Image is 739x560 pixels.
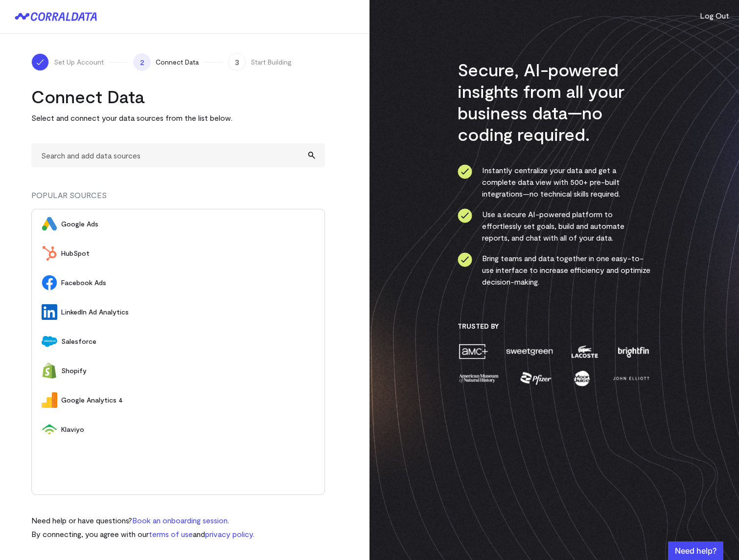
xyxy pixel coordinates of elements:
img: lacoste-7a6b0538.png [570,343,599,360]
img: Facebook Ads [42,275,57,291]
span: 3 [228,53,246,71]
h2: Connect Data [31,86,325,107]
span: 2 [133,53,151,71]
img: amnh-5afada46.png [458,370,500,387]
p: Need help or have questions? [31,515,254,526]
span: HubSpot [61,248,315,258]
span: Salesforce [61,336,315,346]
span: Connect Data [156,57,199,67]
a: terms of use [149,529,193,538]
img: Salesforce [42,334,57,349]
img: moon-juice-c312e729.png [572,370,592,387]
li: Instantly centralize your data and get a complete data view with 500+ pre-built integrations—no t... [458,164,651,200]
li: Bring teams and data together in one easy-to-use interface to increase efficiency and optimize de... [458,252,651,288]
h3: Secure, AI-powered insights from all your business data—no coding required. [458,59,651,145]
span: Start Building [251,57,292,67]
img: pfizer-e137f5fc.png [519,370,553,387]
div: POPULAR SOURCES [31,189,325,209]
p: By connecting, you agree with our and [31,528,254,540]
img: ico-check-circle-4b19435c.svg [458,164,472,179]
img: Google Ads [42,216,57,232]
img: sweetgreen-1d1fb32c.png [505,343,554,360]
img: amc-0b11a8f1.png [458,343,489,360]
span: Klaviyo [61,425,315,434]
p: Select and connect your data sources from the list below. [31,112,325,124]
a: privacy policy. [205,529,254,538]
input: Search and add data sources [31,143,325,167]
img: ico-check-circle-4b19435c.svg [458,252,472,267]
img: ico-check-circle-4b19435c.svg [458,208,472,223]
img: LinkedIn Ad Analytics [42,304,57,320]
h3: Trusted By [458,322,651,331]
img: Google Analytics 4 [42,392,57,408]
img: Shopify [42,363,57,379]
span: Google Analytics 4 [61,395,315,405]
a: Book an onboarding session. [132,515,229,525]
img: brightfin-a251e171.png [616,343,651,360]
span: LinkedIn Ad Analytics [61,307,315,317]
img: HubSpot [42,246,57,261]
img: Klaviyo [42,422,57,437]
span: Set Up Account [54,57,104,67]
img: john-elliott-25751c40.png [611,370,651,387]
span: Facebook Ads [61,278,315,288]
span: Google Ads [61,219,315,229]
button: Log Out [700,10,729,22]
img: ico-check-white-5ff98cb1.svg [35,57,45,67]
li: Use a secure AI-powered platform to effortlessly set goals, build and automate reports, and chat ... [458,208,651,244]
span: Shopify [61,366,315,376]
